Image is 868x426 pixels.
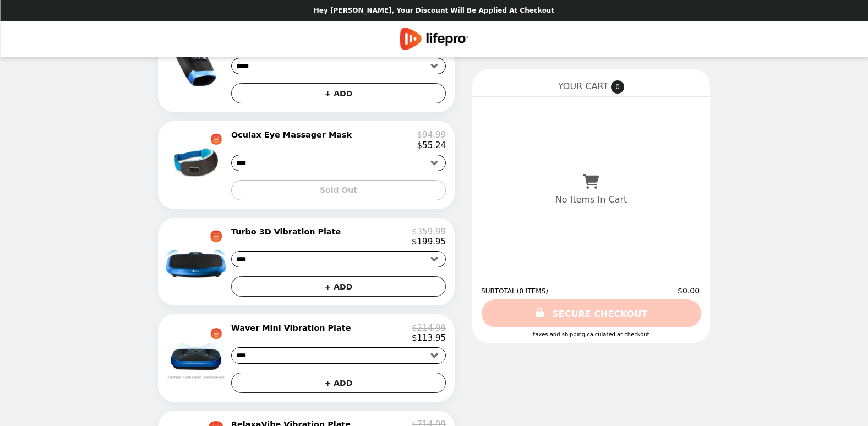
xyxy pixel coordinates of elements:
[231,373,446,393] button: + ADD
[678,286,701,295] span: $0.00
[400,28,468,50] img: Brand Logo
[231,227,345,237] h2: Turbo 3D Vibration Plate
[417,130,446,140] p: $94.99
[417,140,446,150] p: $55.24
[412,333,446,343] p: $113.95
[165,227,230,288] img: Turbo 3D Vibration Plate
[314,7,554,14] p: Hey [PERSON_NAME], your discount will be applied at checkout
[558,81,608,91] span: YOUR CART
[231,323,355,333] h2: Waver Mini Vibration Plate
[412,323,446,333] p: $214.99
[231,130,356,140] h2: Oculax Eye Massager Mask
[231,347,446,364] select: Select a product variant
[555,194,627,205] p: No Items In Cart
[412,237,446,247] p: $199.95
[611,80,624,94] span: 0
[231,251,446,267] select: Select a product variant
[412,227,446,237] p: $359.99
[231,276,446,297] button: + ADD
[165,130,230,192] img: Oculax Eye Massager Mask
[231,83,446,103] button: + ADD
[231,155,446,171] select: Select a product variant
[481,331,701,337] div: Taxes and Shipping calculated at checkout
[517,287,548,295] span: ( 0 ITEMS )
[165,323,230,385] img: Waver Mini Vibration Plate
[481,287,517,295] span: SUBTOTAL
